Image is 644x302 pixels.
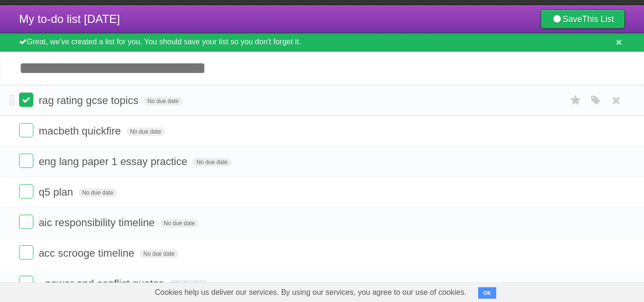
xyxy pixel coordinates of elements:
[39,247,137,259] span: acc scrooge timeline
[78,188,117,197] span: No due date
[126,127,165,136] span: No due date
[169,280,208,289] span: No due date
[19,276,33,290] label: Done
[160,219,199,228] span: No due date
[140,250,178,258] span: No due date
[19,12,120,25] span: My to-do list [DATE]
[39,94,141,106] span: rag rating gcse topics
[39,217,157,229] span: aic responsibility timeline
[39,186,75,198] span: q5 plan
[19,245,33,260] label: Done
[541,10,625,29] a: SaveThis List
[582,14,614,24] b: This List
[39,278,166,290] span: - power and conflict quotes
[39,125,123,137] span: macbeth quickfire
[19,184,33,198] label: Done
[19,215,33,229] label: Done
[19,93,33,107] label: Done
[478,287,497,299] button: OK
[145,283,476,302] span: Cookies help us deliver our services. By using our services, you agree to our use of cookies.
[143,97,182,105] span: No due date
[19,154,33,168] label: Done
[39,156,190,167] span: eng lang paper 1 essay practice
[567,93,585,108] label: Star task
[19,123,33,137] label: Done
[193,158,231,167] span: No due date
